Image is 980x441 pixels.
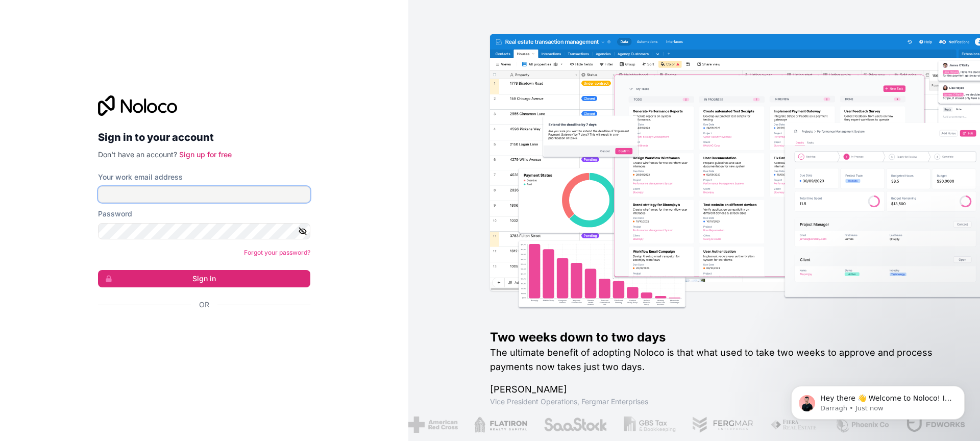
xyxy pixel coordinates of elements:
[490,382,947,397] h1: [PERSON_NAME]
[473,416,526,433] img: /assets/flatiron-C8eUkumj.png
[776,364,980,436] iframe: Intercom notifications message
[490,329,947,346] h1: Two weeks down to two days
[691,416,753,433] img: /assets/fergmar-CudnrXN5.png
[98,270,310,287] button: Sign in
[490,346,947,374] h2: The ultimate benefit of adopting Noloco is that what used to take two weeks to approve and proces...
[490,397,947,407] h1: Vice President Operations , Fergmar Enterprises
[98,150,177,159] span: Don't have an account?
[179,150,232,159] a: Sign up for free
[98,172,183,182] label: Your work email address
[623,416,675,433] img: /assets/gbstax-C-GtDUiK.png
[98,128,310,146] h2: Sign in to your account
[98,186,310,203] input: Email address
[543,416,607,433] img: /assets/saastock-C6Zbiodz.png
[93,321,307,344] iframe: Sign in with Google Button
[407,416,457,433] img: /assets/american-red-cross-BAupjrZR.png
[98,223,310,239] input: Password
[199,300,209,310] span: Or
[769,416,817,433] img: /assets/fiera-fwj2N5v4.png
[98,209,132,219] label: Password
[244,249,310,256] a: Forgot your password?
